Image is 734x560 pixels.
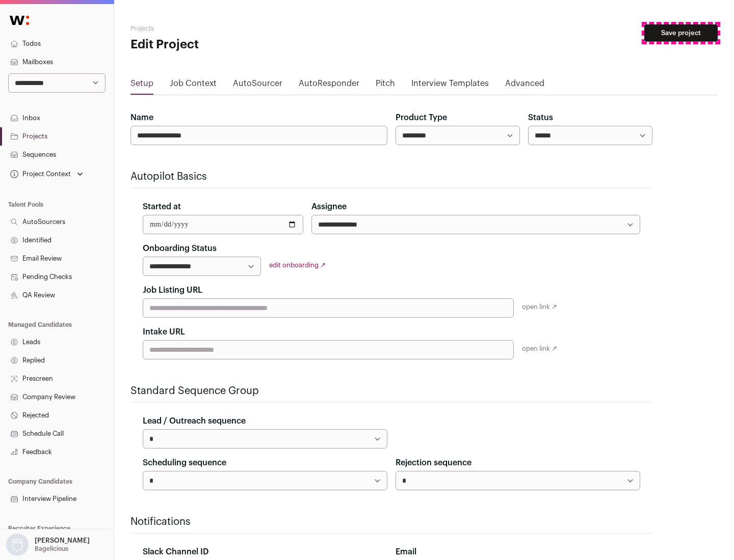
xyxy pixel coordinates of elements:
[130,170,652,184] h2: Autopilot Basics
[143,242,217,255] label: Onboarding Status
[130,384,652,398] h2: Standard Sequence Group
[269,262,326,268] a: edit onboarding ↗
[143,546,208,558] label: Slack Channel ID
[396,111,447,124] label: Product Type
[130,37,326,53] h1: Edit Project
[311,201,347,213] label: Assignee
[8,170,71,178] div: Project Context
[4,534,92,556] button: Open dropdown
[130,111,153,124] label: Name
[35,537,90,545] p: [PERSON_NAME]
[35,545,68,553] p: Bagelicious
[505,77,544,94] a: Advanced
[130,77,153,94] a: Setup
[233,77,282,94] a: AutoSourcer
[130,515,652,529] h2: Notifications
[376,77,395,94] a: Pitch
[396,546,640,558] div: Email
[6,534,29,556] img: nopic.png
[143,457,226,469] label: Scheduling sequence
[143,201,181,213] label: Started at
[143,284,202,296] label: Job Listing URL
[396,457,471,469] label: Rejection sequence
[8,167,85,181] button: Open dropdown
[170,77,217,94] a: Job Context
[528,111,553,124] label: Status
[143,326,185,338] label: Intake URL
[143,415,246,427] label: Lead / Outreach sequence
[130,24,326,33] h2: Projects
[299,77,359,94] a: AutoResponder
[4,10,35,31] img: Wellfound
[411,77,489,94] a: Interview Templates
[644,24,718,42] button: Save project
